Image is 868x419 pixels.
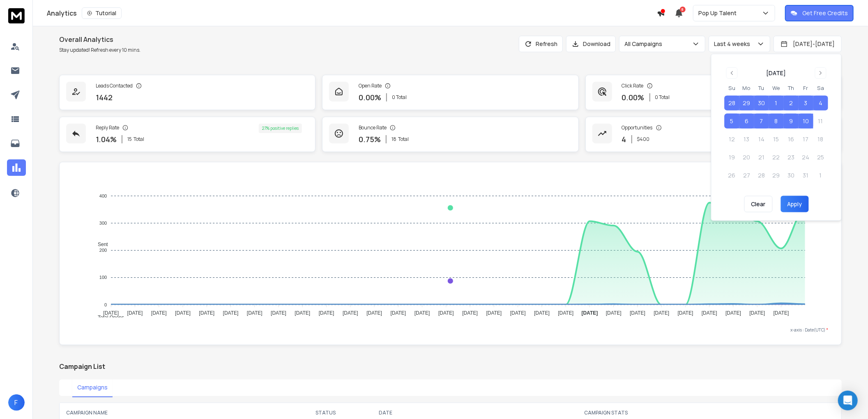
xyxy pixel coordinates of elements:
[754,84,769,92] th: Tuesday
[702,310,717,316] tspan: [DATE]
[322,117,578,152] a: Bounce Rate0.75%18Total
[99,275,107,280] tspan: 100
[59,75,315,110] a: Leads Contacted1442
[392,94,407,101] p: 0 Total
[815,67,827,79] button: Go to next month
[637,136,650,143] p: $ 400
[624,40,665,48] p: All Campaigns
[726,67,738,79] button: Go to previous month
[725,84,739,92] th: Sunday
[630,310,645,316] tspan: [DATE]
[536,40,557,48] p: Refresh
[99,248,107,253] tspan: 200
[754,114,769,129] button: 7
[654,310,670,316] tspan: [DATE]
[739,84,754,92] th: Monday
[566,36,616,52] button: Download
[391,310,406,316] tspan: [DATE]
[534,310,550,316] tspan: [DATE]
[769,96,784,111] button: 1
[462,310,478,316] tspan: [DATE]
[359,124,387,131] p: Bounce Rate
[259,124,302,133] div: 27 % positive replies
[769,84,784,92] th: Wednesday
[414,310,430,316] tspan: [DATE]
[750,310,765,316] tspan: [DATE]
[622,134,626,145] p: 4
[134,136,144,143] span: Total
[8,394,25,411] button: F
[784,84,799,92] th: Thursday
[714,40,753,48] p: Last 4 weeks
[99,193,107,198] tspan: 400
[678,310,693,316] tspan: [DATE]
[698,9,740,17] p: Pop Up Talent
[799,114,813,129] button: 10
[72,378,113,397] button: Campaigns
[799,96,813,111] button: 3
[606,310,622,316] tspan: [DATE]
[366,310,382,316] tspan: [DATE]
[127,310,143,316] tspan: [DATE]
[622,92,645,103] p: 0.00 %
[99,221,107,226] tspan: 300
[725,114,739,129] button: 5
[655,94,670,101] p: 0 Total
[838,391,858,410] div: Open Intercom Messenger
[59,361,842,371] h2: Campaign List
[104,302,107,307] tspan: 0
[59,47,140,53] p: Stay updated! Refresh every 10 mins.
[583,40,610,48] p: Download
[271,310,286,316] tspan: [DATE]
[784,96,799,111] button: 2
[319,310,334,316] tspan: [DATE]
[92,242,108,247] span: Sent
[391,136,396,143] span: 18
[510,310,526,316] tspan: [DATE]
[744,196,772,212] button: Clear
[359,83,382,89] p: Open Rate
[774,36,842,52] button: [DATE]-[DATE]
[739,96,754,111] button: 29
[343,310,358,316] tspan: [DATE]
[813,84,828,92] th: Saturday
[622,124,653,131] p: Opportunities
[813,96,828,111] button: 4
[73,327,828,333] p: x-axis : Date(UTC)
[151,310,167,316] tspan: [DATE]
[322,75,578,110] a: Open Rate0.00%0 Total
[96,134,117,145] p: 1.04 %
[585,75,842,110] a: Click Rate0.00%0 Total
[486,310,502,316] tspan: [DATE]
[680,7,686,12] span: 8
[103,310,119,316] tspan: [DATE]
[519,36,563,52] button: Refresh
[359,134,381,145] p: 0.75 %
[585,117,842,152] a: Opportunities4$400
[175,310,191,316] tspan: [DATE]
[82,7,122,19] button: Tutorial
[725,310,741,316] tspan: [DATE]
[781,196,808,212] button: Apply
[785,5,854,21] button: Get Free Credits
[622,83,644,89] p: Click Rate
[223,310,239,316] tspan: [DATE]
[769,114,784,129] button: 8
[739,114,754,129] button: 6
[199,310,214,316] tspan: [DATE]
[92,315,124,320] span: Total Opens
[725,96,739,111] button: 28
[784,114,799,129] button: 9
[359,92,381,103] p: 0.00 %
[582,310,598,316] tspan: [DATE]
[247,310,262,316] tspan: [DATE]
[59,117,315,152] a: Reply Rate1.04%15Total27% positive replies
[767,69,786,77] div: [DATE]
[96,83,133,89] p: Leads Contacted
[799,84,813,92] th: Friday
[754,96,769,111] button: 30
[59,35,140,44] h1: Overall Analytics
[295,310,310,316] tspan: [DATE]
